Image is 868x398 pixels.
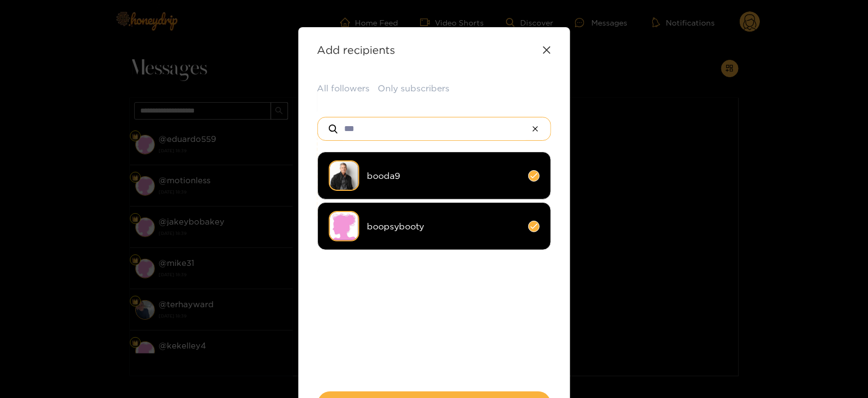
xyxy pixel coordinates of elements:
span: boopsybooty [367,220,520,233]
img: no-avatar.png [329,211,359,241]
button: All followers [317,82,370,95]
button: Only subscribers [378,82,450,95]
img: xocgr-male-model-photography-fort-lauderdale-0016.jpg [329,160,359,191]
span: booda9 [367,170,520,182]
strong: Add recipients [317,43,396,56]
